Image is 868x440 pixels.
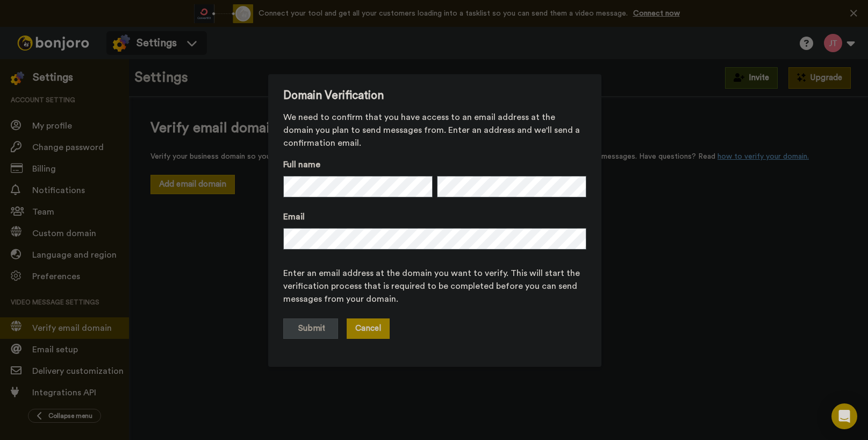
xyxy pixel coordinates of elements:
button: Cancel [347,318,390,339]
span: We need to confirm that you have access to an email address at the domain you plan to send messag... [283,111,586,150]
span: Domain Verification [283,89,586,102]
label: Full name [283,158,433,171]
span: Enter an email address at the domain you want to verify. This will start the verification process... [283,267,586,306]
label: Email [283,210,586,223]
div: Open Intercom Messenger [831,403,857,429]
button: Submit [283,318,338,339]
